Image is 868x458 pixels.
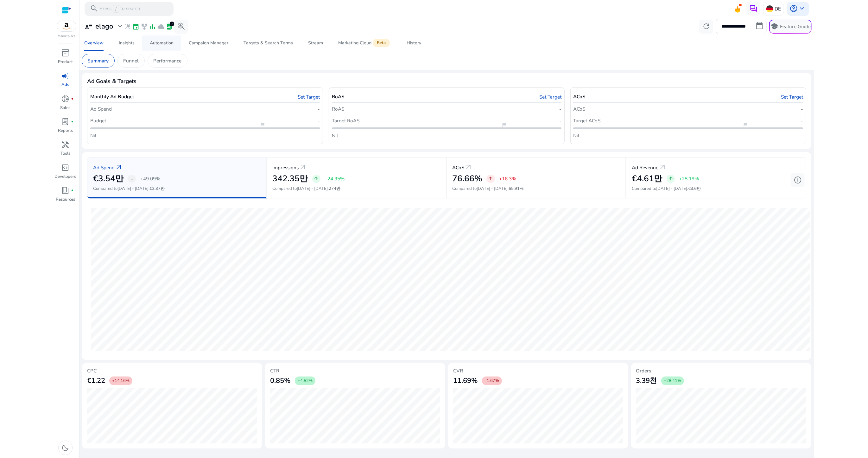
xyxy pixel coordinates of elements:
span: dark_mode [61,444,70,452]
span: Beta [373,39,390,47]
span: fiber_manual_record [71,98,74,100]
button: add_circle [791,173,805,187]
p: Ad Revenue [632,164,659,171]
span: / [113,5,119,13]
p: - [559,105,561,113]
a: campaignAds [54,70,77,93]
span: €3.6만 [688,186,701,191]
h2: 76.66% [452,174,482,184]
div: Automation [150,41,174,45]
p: Nil [90,132,97,139]
span: - [131,175,133,183]
span: code_blocks [61,164,70,172]
p: Target RoAS [332,117,359,124]
span: event [132,23,139,30]
div: History [407,41,421,45]
span: search [90,4,98,13]
p: +24.95% [325,176,345,181]
p: Ad Spend [93,164,115,171]
a: inventory_2Product [54,48,77,70]
p: Nil [573,132,580,139]
span: campaign [61,72,70,80]
p: Compared to : [452,186,620,192]
span: arrow_outward [464,163,472,171]
span: expand_more [116,22,124,30]
p: Ad Spend [90,105,112,113]
p: Compared to : [93,186,260,192]
span: refresh [702,22,710,30]
h3: 0.85% [270,377,291,385]
a: donut_smallfiber_manual_recordSales [54,94,77,116]
span: +4.52% [298,378,313,384]
p: - [801,117,803,124]
p: Ads [62,82,69,88]
p: Feature Guide [780,23,811,30]
h3: 11.69% [453,377,478,385]
img: de.svg [766,5,773,12]
p: +16.3% [499,176,516,181]
p: Funnel [123,57,139,64]
span: cloud [158,23,165,30]
span: arrow_upward [314,176,319,182]
div: Overview [84,41,104,45]
span: +28.41% [664,378,681,384]
h5: Orders [636,368,806,374]
p: Resources [56,197,75,203]
span: handyman [61,141,70,149]
h3: €1.22 [87,377,105,385]
span: bar_chart [149,23,156,30]
h5: CTR [270,368,440,374]
a: Set Target [298,93,320,100]
a: lab_profilefiber_manual_recordReports [54,116,77,139]
p: Budget [90,117,106,124]
span: lab_profile [166,23,173,30]
p: Developers [55,174,76,180]
p: Performance [153,57,181,64]
span: inventory_2 [61,49,70,57]
h5: ACoS [573,94,586,100]
img: amazon.svg [57,21,76,31]
span: family_history [141,23,148,30]
span: book_4 [61,186,70,195]
h2: €3.54만 [93,174,124,184]
a: book_4fiber_manual_recordResources [54,185,77,208]
p: DE [775,3,781,14]
span: school [770,22,779,30]
span: user_attributes [85,22,93,30]
p: - [318,117,320,124]
p: - [318,105,320,113]
p: Press to search [99,5,140,13]
h5: CPC [87,368,257,374]
span: 65.91% [509,186,523,191]
p: Compared to : [632,186,800,192]
p: Summary [87,57,109,64]
div: 2 [170,22,174,26]
span: -1.67% [485,378,499,384]
p: Nil [332,132,338,139]
a: Set Target [539,93,561,100]
p: Reports [58,128,73,134]
h3: elago [95,22,113,30]
h5: RoAS [332,94,345,100]
h5: CVR [453,368,623,374]
span: search_insights [177,22,185,30]
p: Compared to : [272,186,440,192]
p: +49.09% [140,176,160,181]
p: Tools [60,151,70,157]
h5: Monthly Ad Budget [90,94,134,100]
div: Targets & Search Terms [244,41,293,45]
span: arrow_outward [659,163,667,171]
p: ACoS [452,164,464,171]
p: Product [58,59,73,65]
span: [DATE] - [DATE] [117,186,149,191]
a: arrow_outward [299,163,307,171]
p: +28.19% [679,176,699,181]
a: handymanTools [54,139,77,162]
span: [DATE] - [DATE] [477,186,508,191]
span: [DATE] - [DATE] [656,186,687,191]
h4: Ad Goals & Targets [87,78,136,85]
h3: 3.39천 [636,377,657,385]
span: +14.16% [112,378,130,384]
p: - [559,117,561,124]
